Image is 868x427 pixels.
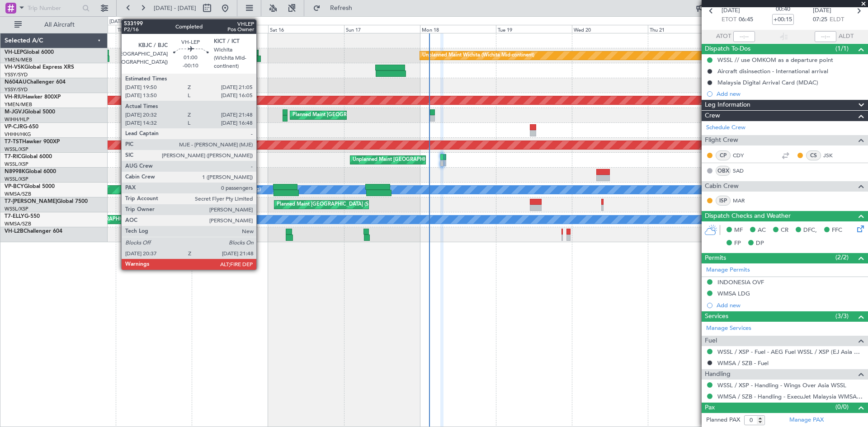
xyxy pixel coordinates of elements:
span: Pax [705,403,715,413]
span: Permits [705,253,726,263]
span: Dispatch To-Dos [705,44,750,54]
a: M-JGVJGlobal 5000 [5,109,55,115]
a: VH-RIUHawker 800XP [5,94,61,100]
a: SAD [733,167,753,175]
span: AC [758,226,766,235]
span: VH-L2B [5,229,24,234]
a: T7-ELLYG-550 [5,214,40,219]
div: Sun 17 [344,25,420,33]
span: T7-TST [5,139,22,145]
a: WSSL/XSP [5,206,28,212]
div: Fri 15 [192,25,268,33]
a: VH-VSKGlobal Express XRS [5,65,74,70]
span: Fuel [705,336,717,346]
div: WSSL // use OMKOM as a departure point [717,56,833,64]
a: N8998KGlobal 6000 [5,169,56,174]
a: WMSA / SZB - Handling - ExecuJet Malaysia WMSA / SZB [717,393,863,400]
span: (1/1) [835,44,849,53]
span: ALDT [839,32,854,41]
a: WIHH/HLP [5,116,29,123]
span: Dispatch Checks and Weather [705,211,791,221]
a: WSSL/XSP [5,161,28,168]
a: WSSL / XSP - Fuel - AEG Fuel WSSL / XSP (EJ Asia Only) [717,348,863,356]
a: CDY [733,151,753,160]
a: VP-BCYGlobal 5000 [5,184,55,189]
div: Mon 18 [420,25,496,33]
span: Handling [705,369,731,380]
span: [DATE] - [DATE] [154,4,196,12]
span: (2/2) [835,253,849,262]
a: T7-TSTHawker 900XP [5,139,60,145]
div: Tue 19 [496,25,572,33]
span: M-JGVJ [5,109,24,115]
span: FFC [832,226,842,235]
span: MF [734,226,743,235]
span: [DATE] [722,6,740,15]
div: Add new [717,301,863,309]
span: T7-[PERSON_NAME] [5,199,57,204]
a: WSSL / XSP - Handling - Wings Over Asia WSSL [717,381,846,389]
a: VP-CJRG-650 [5,124,38,130]
div: Unplanned Maint Wichita (Wichita Mid-continent) [422,49,534,62]
span: Flight Crew [705,135,738,145]
div: Add new [717,90,863,98]
span: 00:40 [776,5,790,14]
a: N604AUChallenger 604 [5,80,66,85]
span: (3/3) [835,311,849,321]
a: VHHH/HKG [5,131,31,138]
a: Manage Services [706,324,751,333]
span: CR [781,226,788,235]
span: N8998K [5,169,25,174]
span: 07:25 [813,15,827,24]
span: DFC, [803,226,817,235]
a: T7-[PERSON_NAME]Global 7500 [5,199,88,204]
span: Refresh [322,5,360,11]
a: YMEN/MEB [5,101,32,108]
a: WMSA / SZB - Fuel [717,359,769,367]
span: Services [705,311,728,322]
span: T7-RIC [5,154,21,160]
span: ETOT [722,15,736,24]
div: OBX [716,166,731,176]
span: 06:45 [739,15,753,24]
span: All Aircraft [24,22,95,28]
a: Schedule Crew [706,123,745,132]
div: Thu 14 [116,25,192,33]
a: MAR [733,197,753,205]
span: VH-RIU [5,94,23,100]
div: INDONESIA OVF [717,278,764,286]
div: Sat 16 [268,25,344,33]
a: VH-LEPGlobal 6000 [5,50,54,55]
a: YSSY/SYD [5,86,28,93]
span: Cabin Crew [705,181,739,192]
a: YSSY/SYD [5,71,28,78]
label: Planned PAX [706,416,740,425]
div: Planned Maint [GEOGRAPHIC_DATA] (Seletar) [277,198,383,211]
a: VH-L2BChallenger 604 [5,229,62,234]
div: ISP [716,196,731,206]
span: VH-VSK [5,65,24,70]
div: WMSA LDG [717,290,750,297]
span: DP [756,239,764,248]
input: --:-- [733,31,755,42]
a: Manage PAX [789,416,824,425]
a: WMSA/SZB [5,191,31,197]
div: Aircraft disinsection - International arrival [717,67,828,75]
span: T7-ELLY [5,214,24,219]
span: (0/0) [835,402,849,412]
button: All Aircraft [10,18,98,32]
span: [DATE] [813,6,831,15]
button: Refresh [309,1,363,15]
span: VP-CJR [5,124,23,130]
div: Malaysia Digital Arrival Card (MDAC) [717,79,818,86]
a: WSSL/XSP [5,176,28,183]
div: Wed 20 [572,25,648,33]
span: VP-BCY [5,184,24,189]
a: Manage Permits [706,266,750,275]
a: YMEN/MEB [5,56,32,63]
span: VH-LEP [5,50,23,55]
a: T7-RICGlobal 6000 [5,154,52,160]
div: CP [716,150,731,160]
span: Crew [705,111,720,121]
div: Planned Maint [GEOGRAPHIC_DATA] (Seletar) [292,108,399,122]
